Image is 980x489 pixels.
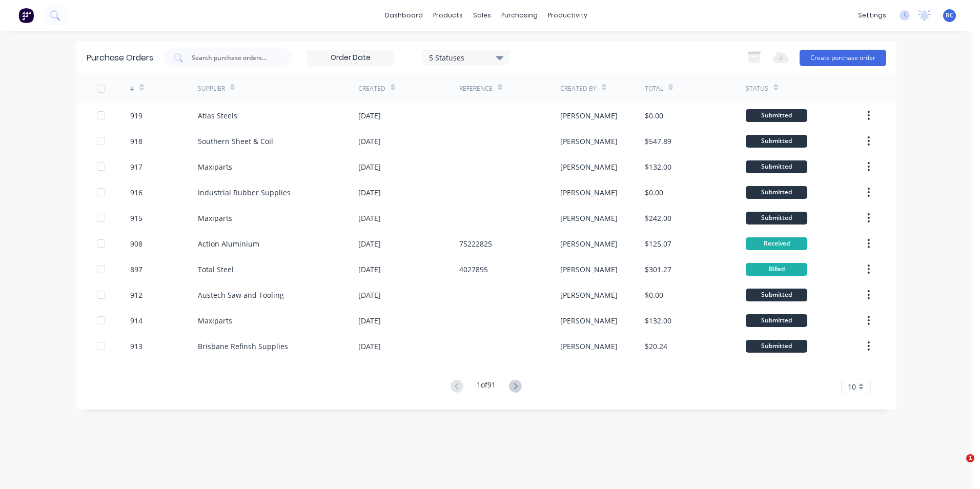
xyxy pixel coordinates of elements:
div: Action Aluminium [198,238,259,249]
input: Order Date [308,50,394,66]
div: $242.00 [645,213,671,223]
div: Submitted [746,186,807,199]
div: $301.27 [645,264,671,275]
div: 4027895 [459,264,488,275]
div: 917 [130,161,142,172]
div: [PERSON_NAME] [560,213,618,223]
div: Maxiparts [198,161,232,172]
div: 75222825 [459,238,492,249]
div: Submitted [746,289,807,301]
div: [PERSON_NAME] [560,290,618,300]
button: Create purchase order [800,50,886,66]
div: [DATE] [358,290,381,300]
div: $125.07 [645,238,671,249]
div: [DATE] [358,264,381,275]
div: 1 of 91 [477,379,496,394]
div: [DATE] [358,187,381,198]
input: Search purchase orders... [191,53,276,63]
iframe: Intercom live chat [945,454,970,479]
div: Total Steel [198,264,234,275]
div: Reference [459,84,493,93]
div: settings [853,8,891,23]
div: # [130,84,134,93]
div: 918 [130,136,142,147]
div: sales [468,8,496,23]
div: Submitted [746,340,807,353]
div: 5 Statuses [429,52,502,63]
div: [PERSON_NAME] [560,238,618,249]
div: [PERSON_NAME] [560,341,618,352]
div: Supplier [198,84,225,93]
div: Submitted [746,135,807,148]
div: 914 [130,315,142,326]
span: 10 [848,381,856,392]
div: Austech Saw and Tooling [198,290,284,300]
span: RC [946,11,954,20]
div: Submitted [746,212,807,225]
div: Created By [560,84,597,93]
div: [DATE] [358,238,381,249]
div: 916 [130,187,142,198]
div: Status [746,84,768,93]
div: 897 [130,264,142,275]
div: [DATE] [358,213,381,223]
div: [DATE] [358,136,381,147]
div: Southern Sheet & Coil [198,136,273,147]
div: Maxiparts [198,213,232,223]
div: $132.00 [645,161,671,172]
div: Submitted [746,314,807,327]
div: 919 [130,110,142,121]
div: Submitted [746,160,807,173]
div: productivity [543,8,593,23]
div: 913 [130,341,142,352]
div: [PERSON_NAME] [560,110,618,121]
div: $0.00 [645,290,663,300]
div: [PERSON_NAME] [560,264,618,275]
div: [DATE] [358,341,381,352]
div: Billed [746,263,807,276]
div: $20.24 [645,341,667,352]
div: [PERSON_NAME] [560,187,618,198]
div: $547.89 [645,136,671,147]
div: [PERSON_NAME] [560,161,618,172]
img: Factory [18,8,34,23]
div: Submitted [746,109,807,122]
div: Atlas Steels [198,110,237,121]
div: Brisbane Refinsh Supplies [198,341,288,352]
div: Total [645,84,663,93]
div: products [428,8,468,23]
div: purchasing [496,8,543,23]
div: [DATE] [358,161,381,172]
div: $0.00 [645,110,663,121]
div: 915 [130,213,142,223]
a: dashboard [380,8,428,23]
div: Maxiparts [198,315,232,326]
div: 912 [130,290,142,300]
div: [DATE] [358,315,381,326]
span: 1 [966,454,974,462]
div: 908 [130,238,142,249]
div: $0.00 [645,187,663,198]
div: Created [358,84,385,93]
div: Industrial Rubber Supplies [198,187,291,198]
div: [PERSON_NAME] [560,136,618,147]
div: [PERSON_NAME] [560,315,618,326]
div: $132.00 [645,315,671,326]
div: Purchase Orders [87,52,153,64]
div: Received [746,237,807,250]
div: [DATE] [358,110,381,121]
